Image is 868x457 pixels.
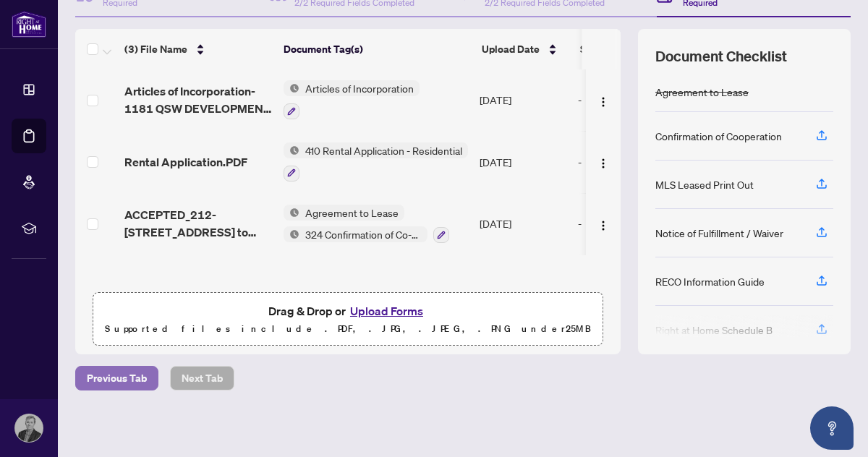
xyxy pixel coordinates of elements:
[15,414,43,442] img: Profile Icon
[597,158,609,169] img: Logo
[578,215,689,231] div: -
[124,206,272,241] span: ACCEPTED_212-[STREET_ADDRESS] to Lease_Residential.PDF
[655,176,754,192] div: MLS Leased Print Out
[655,273,765,289] div: RECO Information Guide
[655,128,782,144] div: Confirmation of Cooperation
[124,41,187,57] span: (3) File Name
[284,226,299,242] img: Status Icon
[474,193,572,255] td: [DATE]
[278,29,476,69] th: Document Tag(s)
[284,205,449,244] button: Status IconAgreement to LeaseStatus Icon324 Confirmation of Co-operation and Representation - Ten...
[580,41,610,57] span: Status
[592,150,615,174] button: Logo
[299,205,404,221] span: Agreement to Lease
[476,29,574,69] th: Upload Date
[124,82,272,117] span: Articles of Incorporation-1181 QSW DEVELOPMENT INC.pdf
[299,142,468,158] span: 410 Rental Application - Residential
[284,142,299,158] img: Status Icon
[170,366,234,390] button: Next Tab
[284,205,299,221] img: Status Icon
[592,212,615,235] button: Logo
[346,302,427,320] button: Upload Forms
[655,225,783,241] div: Notice of Fulfillment / Waiver
[284,142,468,181] button: Status Icon410 Rental Application - Residential
[102,320,594,338] p: Supported files include .PDF, .JPG, .JPEG, .PNG under 25 MB
[124,153,247,171] span: Rental Application.PDF
[597,96,609,108] img: Logo
[284,80,420,119] button: Status IconArticles of Incorporation
[482,41,540,57] span: Upload Date
[655,84,749,100] div: Agreement to Lease
[284,80,299,96] img: Status Icon
[810,406,854,450] button: Open asap
[75,366,158,390] button: Previous Tab
[578,92,689,108] div: -
[119,29,278,69] th: (3) File Name
[299,80,420,96] span: Articles of Incorporation
[578,154,689,170] div: -
[597,220,609,231] img: Logo
[87,367,147,390] span: Previous Tab
[655,46,787,67] span: Document Checklist
[474,69,572,131] td: [DATE]
[474,131,572,193] td: [DATE]
[12,11,46,38] img: logo
[574,29,697,69] th: Status
[592,88,615,111] button: Logo
[268,302,427,320] span: Drag & Drop or
[299,226,427,242] span: 324 Confirmation of Co-operation and Representation - Tenant/Landlord
[93,293,603,346] span: Drag & Drop orUpload FormsSupported files include .PDF, .JPG, .JPEG, .PNG under25MB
